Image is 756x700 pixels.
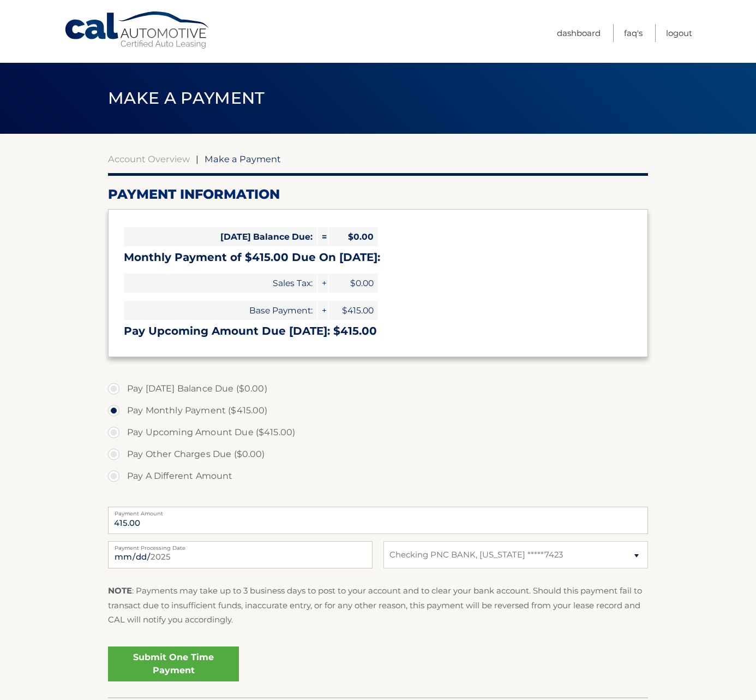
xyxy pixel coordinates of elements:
[108,585,132,596] strong: NOTE
[108,153,190,164] a: Account Overview
[124,251,632,264] h3: Monthly Payment of $415.00 Due On [DATE]:
[205,153,281,164] span: Make a Payment
[317,227,328,246] span: =
[108,88,265,108] span: Make a Payment
[124,274,317,293] span: Sales Tax:
[108,422,648,443] label: Pay Upcoming Amount Due ($415.00)
[108,443,648,465] label: Pay Other Charges Due ($0.00)
[329,301,378,320] span: $415.00
[108,400,648,422] label: Pay Monthly Payment ($415.00)
[317,274,328,293] span: +
[124,301,317,320] span: Base Payment:
[108,378,648,400] label: Pay [DATE] Balance Due ($0.00)
[108,507,648,534] input: Payment Amount
[108,541,373,568] input: Payment Date
[317,301,328,320] span: +
[329,227,378,246] span: $0.00
[108,465,648,487] label: Pay A Different Amount
[108,507,648,515] label: Payment Amount
[666,24,692,42] a: Logout
[329,274,378,293] span: $0.00
[108,584,648,627] p: : Payments may take up to 3 business days to post to your account and to clear your bank account....
[196,153,199,164] span: |
[64,11,211,50] a: Cal Automotive
[124,227,317,246] span: [DATE] Balance Due:
[624,24,643,42] a: FAQ's
[108,541,373,550] label: Payment Processing Date
[557,24,601,42] a: Dashboard
[124,324,632,338] h3: Pay Upcoming Amount Due [DATE]: $415.00
[108,186,648,203] h2: Payment Information
[108,646,239,681] a: Submit One Time Payment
